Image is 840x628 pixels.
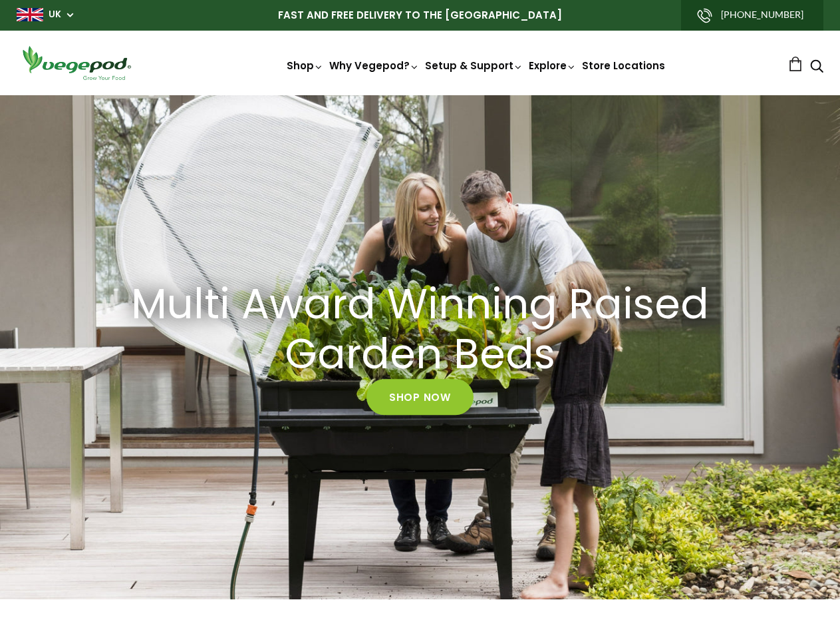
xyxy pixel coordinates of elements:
[582,59,665,73] a: Store Locations
[425,59,523,73] a: Setup & Support
[17,8,43,21] img: gb_large.png
[287,59,324,73] a: Shop
[120,280,719,380] h2: Multi Award Winning Raised Garden Beds
[17,44,136,82] img: Vegepod
[366,380,474,416] a: Shop Now
[49,8,61,21] a: UK
[329,59,420,73] a: Why Vegepod?
[529,59,577,73] a: Explore
[80,280,761,380] a: Multi Award Winning Raised Garden Beds
[810,61,823,75] a: Search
